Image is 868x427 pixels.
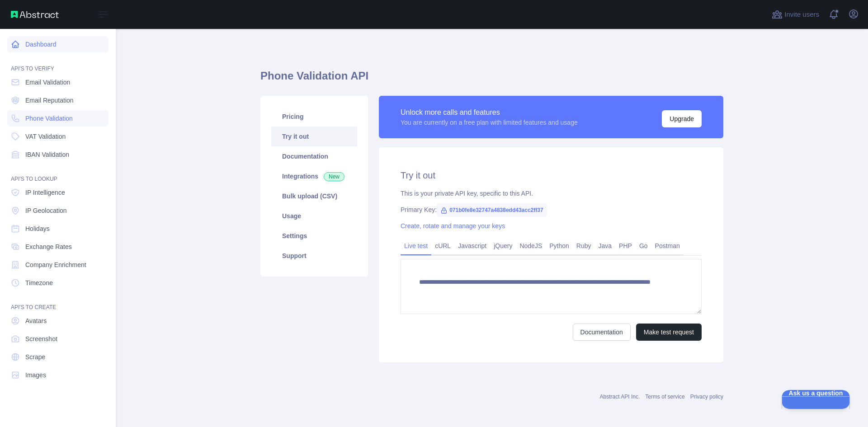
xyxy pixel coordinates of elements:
a: Images [7,367,108,383]
a: cURL [431,239,454,253]
span: 071b0fe8e32747a4838edd43acc2ff37 [437,203,547,217]
span: Holidays [25,224,50,233]
a: Go [636,239,651,253]
button: Make test request [636,324,702,341]
a: Abstract API Inc. [600,394,640,400]
iframe: Help Scout Beacon - Open [782,390,850,409]
div: This is your private API key, specific to this API. [401,189,702,198]
button: Invite users [770,7,821,22]
a: Pricing [271,107,357,127]
a: Exchange Rates [7,239,108,255]
span: Scrape [25,352,45,361]
span: Exchange Rates [25,242,72,251]
span: Avatars [25,316,47,325]
div: Primary Key: [401,205,702,214]
div: API'S TO CREATE [7,293,108,311]
a: PHP [615,239,636,253]
a: Bulk upload (CSV) [271,186,357,206]
span: Phone Validation [25,114,73,123]
span: New [324,172,344,181]
a: Settings [271,226,357,246]
a: jQuery [490,239,516,253]
a: Timezone [7,275,108,291]
a: Ruby [573,239,595,253]
div: Unlock more calls and features [401,107,578,118]
a: Python [546,239,573,253]
a: Email Validation [7,74,108,90]
a: VAT Validation [7,128,108,145]
a: Java [595,239,616,253]
span: Screenshot [25,334,57,343]
span: IP Geolocation [25,206,67,215]
div: API'S TO LOOKUP [7,164,108,183]
span: Timezone [25,278,53,287]
a: Documentation [573,324,631,341]
span: Company Enrichment [25,260,86,269]
a: Terms of service [645,394,684,400]
div: You are currently on a free plan with limited features and usage [401,118,578,127]
a: Avatars [7,313,108,329]
a: Scrape [7,349,108,365]
span: Email Reputation [25,96,74,105]
span: Email Validation [25,78,70,87]
a: Company Enrichment [7,257,108,273]
a: Documentation [271,146,357,166]
a: IP Geolocation [7,202,108,219]
span: IP Intelligence [25,188,65,197]
a: IP Intelligence [7,184,108,201]
a: Screenshot [7,331,108,347]
a: Email Reputation [7,92,108,108]
span: IBAN Validation [25,150,69,159]
a: NodeJS [516,239,546,253]
button: Upgrade [662,110,702,127]
a: Live test [401,239,431,253]
div: API'S TO VERIFY [7,54,108,72]
span: Images [25,371,46,380]
h1: Phone Validation API [260,69,723,90]
a: Phone Validation [7,110,108,127]
a: Privacy policy [690,394,723,400]
a: Support [271,246,357,266]
a: Postman [651,239,684,253]
a: Usage [271,206,357,226]
h2: Try it out [401,169,702,182]
span: Invite users [784,9,819,20]
a: Javascript [454,239,490,253]
a: Integrations New [271,166,357,186]
a: IBAN Validation [7,146,108,163]
img: Abstract API [11,11,59,18]
a: Holidays [7,221,108,237]
span: VAT Validation [25,132,66,141]
a: Dashboard [7,36,108,52]
a: Create, rotate and manage your keys [401,222,505,230]
a: Try it out [271,127,357,146]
